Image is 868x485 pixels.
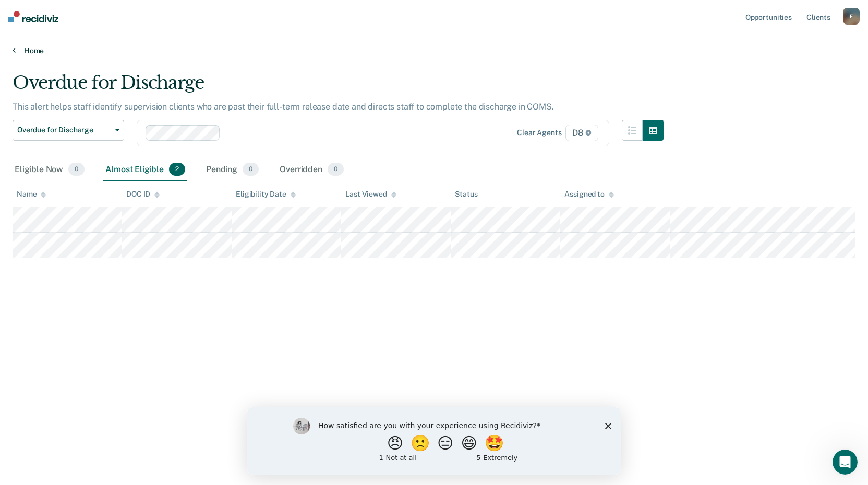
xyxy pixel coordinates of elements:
iframe: Intercom live chat [833,450,858,475]
div: Pending0 [204,159,261,181]
div: Eligibility Date [236,190,296,199]
div: Clear agents [517,128,561,137]
div: Last Viewed [345,190,396,199]
iframe: Survey by Kim from Recidiviz [247,407,621,475]
span: 0 [68,163,85,176]
span: 0 [328,163,344,176]
button: F [843,8,860,25]
span: 0 [243,163,259,176]
div: Almost Eligible2 [103,159,187,181]
div: Overridden0 [278,159,346,181]
span: D8 [565,125,598,141]
img: Recidiviz [8,11,58,22]
div: Eligible Now0 [13,159,87,181]
button: Overdue for Discharge [13,120,124,141]
p: This alert helps staff identify supervision clients who are past their full-term release date and... [13,102,554,112]
div: Status [455,190,477,199]
div: Name [17,190,46,199]
div: Assigned to [564,190,613,199]
div: Overdue for Discharge [13,72,664,102]
span: Overdue for Discharge [17,126,111,135]
a: Home [13,46,855,55]
span: 2 [169,163,185,176]
div: DOC ID [126,190,160,199]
